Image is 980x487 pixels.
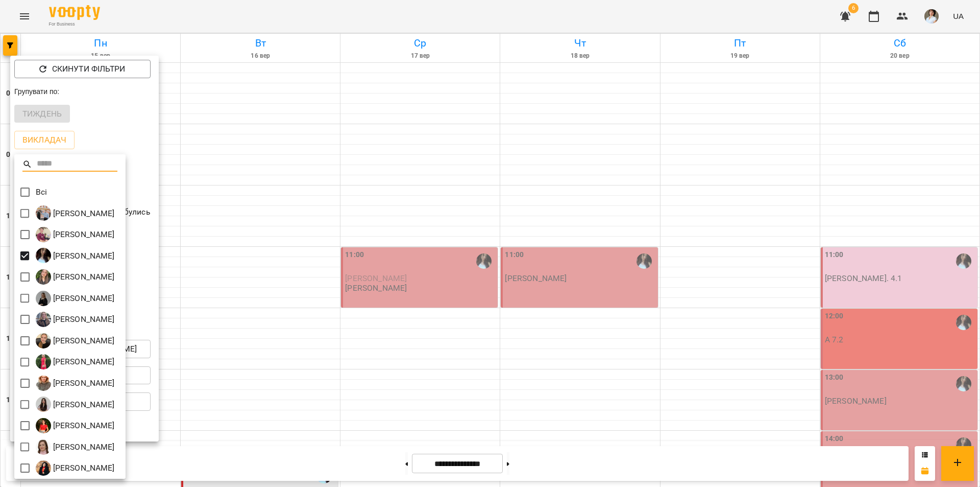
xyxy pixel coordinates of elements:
[36,439,115,455] a: С [PERSON_NAME]
[36,312,115,327] a: З [PERSON_NAME]
[36,333,115,349] div: Касянчук Софія Сергіївна
[36,376,115,391] div: Кульбанська Руслана Василівна
[36,269,51,285] img: Г
[36,291,51,306] img: Д
[36,397,51,412] img: К
[36,291,115,306] a: Д [PERSON_NAME]
[51,271,115,283] p: [PERSON_NAME]
[36,354,51,369] img: К
[51,377,115,389] p: [PERSON_NAME]
[51,228,115,241] p: [PERSON_NAME]
[36,227,115,242] a: Б [PERSON_NAME]
[36,460,51,476] img: Ш
[51,250,115,262] p: [PERSON_NAME]
[36,227,115,242] div: Бойко Дмитро Вікторович
[36,397,115,412] div: Кушлак Діана Миколаївна
[36,312,115,327] div: Заремба Анна Олександрівна
[36,376,51,391] img: К
[36,248,51,263] img: В
[51,356,115,368] p: [PERSON_NAME]
[36,291,115,306] div: Дибко Діана Ігорівна
[36,333,115,349] a: К [PERSON_NAME]
[51,462,115,474] p: [PERSON_NAME]
[36,186,47,198] p: Всі
[36,376,115,391] a: К [PERSON_NAME]
[36,354,115,369] div: Кобильник Лілія Миколаївна
[36,205,51,221] img: Б
[36,312,51,327] img: З
[36,439,51,455] img: С
[51,399,115,411] p: [PERSON_NAME]
[36,333,51,349] img: К
[51,335,115,347] p: [PERSON_NAME]
[36,205,115,221] a: Б [PERSON_NAME]
[36,439,115,455] div: Стахнюк Наталія Олександрівна
[36,460,115,476] div: Штефанко Юлія Валентинівна
[36,248,115,263] a: В [PERSON_NAME]
[51,313,115,326] p: [PERSON_NAME]
[36,418,51,433] img: Л
[51,207,115,220] p: [PERSON_NAME]
[36,269,115,285] div: Гембік Вікторія Миколаївна
[51,292,115,305] p: [PERSON_NAME]
[36,418,115,433] a: Л [PERSON_NAME]
[51,441,115,453] p: [PERSON_NAME]
[36,418,115,433] div: Литвинюк Аліна Віталіївна
[36,227,51,242] img: Б
[36,248,115,263] div: Василевська Анастасія Михайлівна
[51,420,115,432] p: [PERSON_NAME]
[36,205,115,221] div: Бойко Андрій Вікторович
[36,269,115,285] a: Г [PERSON_NAME]
[36,354,115,369] a: К [PERSON_NAME]
[36,397,115,412] a: К [PERSON_NAME]
[36,460,115,476] a: Ш [PERSON_NAME]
